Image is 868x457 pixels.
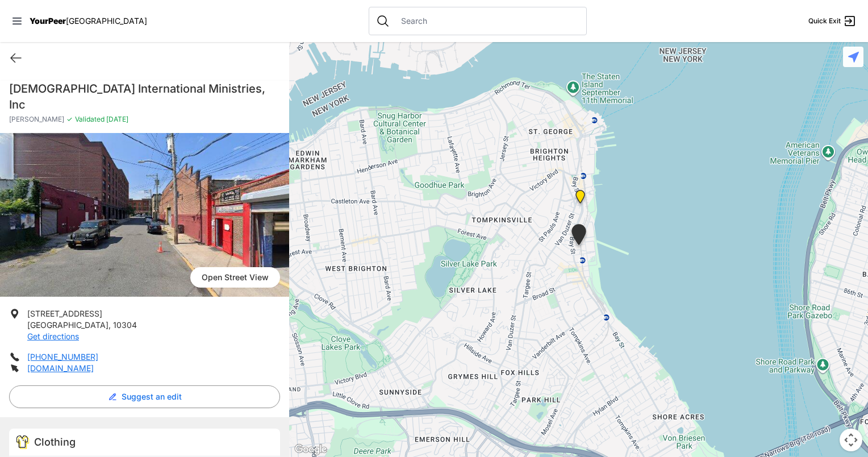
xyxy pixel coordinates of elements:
span: ✓ [66,115,73,124]
a: [DOMAIN_NAME] [27,363,94,373]
span: Quick Exit [808,16,841,26]
button: Map camera controls [840,429,862,451]
a: Get directions [27,331,79,341]
span: Validated [75,115,105,123]
a: Open this area in Google Maps (opens a new window) [292,442,329,457]
span: Suggest an edit [122,391,182,402]
span: Clothing [34,436,76,448]
span: [GEOGRAPHIC_DATA] [66,16,147,26]
span: [STREET_ADDRESS] [27,309,102,318]
span: 10304 [113,320,137,330]
a: YourPeer[GEOGRAPHIC_DATA] [30,18,147,24]
span: , [108,320,111,330]
a: Quick Exit [808,14,857,28]
input: Search [394,15,579,27]
span: [PERSON_NAME] [9,115,64,124]
span: YourPeer [30,16,66,26]
span: Open Street View [190,267,280,288]
div: Staten Island [569,185,592,213]
span: [GEOGRAPHIC_DATA] [27,320,108,330]
a: [PHONE_NUMBER] [27,352,98,362]
h1: [DEMOGRAPHIC_DATA] International Ministries, Inc [9,81,280,113]
img: Google [292,442,329,457]
button: Suggest an edit [9,385,280,408]
span: [DATE] [105,115,128,123]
